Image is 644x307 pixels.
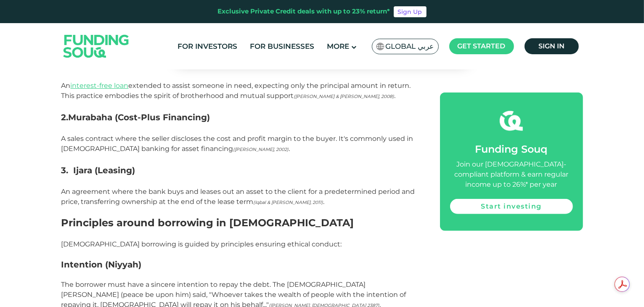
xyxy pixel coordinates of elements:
a: interest-free loan [71,82,129,90]
span: Get started [458,42,506,50]
img: SA Flag [376,43,384,50]
h3: 3. [61,164,421,177]
a: For Investors [175,40,239,53]
span: Global عربي [386,42,434,51]
a: Sign Up [394,6,427,17]
span: Funding Souq [475,143,548,155]
span: Sign in [538,42,564,50]
img: Logo [55,25,138,67]
strong: Ijara (Leasing) [74,165,135,175]
p: An agreement where the bank buys and leases out an asset to the client for a predetermined period... [61,187,421,217]
p: An extended to assist someone in need, expecting only the principal amount in return. This practi... [61,71,421,111]
span: ([PERSON_NAME] & [PERSON_NAME], 2008) [294,94,395,99]
a: Sign in [525,38,579,54]
img: fsicon [500,109,523,132]
span: ([PERSON_NAME], 2002) [233,147,289,152]
strong: Murabaha (Cost-Plus Financing) [69,112,210,122]
a: Start investing [450,199,573,214]
p: [DEMOGRAPHIC_DATA] borrowing is guided by principles ensuring ethical conduct: [61,239,421,249]
span: (Iqbal & [PERSON_NAME], 2011) [254,200,323,205]
a: For Businesses [248,40,316,53]
strong: Intention (Niyyah) [61,259,142,270]
div: Exclusive Private Credit deals with up to 23% return* [218,7,390,16]
div: Join our [DEMOGRAPHIC_DATA]-compliant platform & earn regular income up to 26%* per year [450,159,573,190]
span: More [327,42,349,50]
p: A sales contract where the seller discloses the cost and profit margin to the buyer. It's commonl... [61,134,421,154]
h2: Principles around borrowing in [DEMOGRAPHIC_DATA] [61,217,421,229]
h3: 2. [61,111,421,124]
